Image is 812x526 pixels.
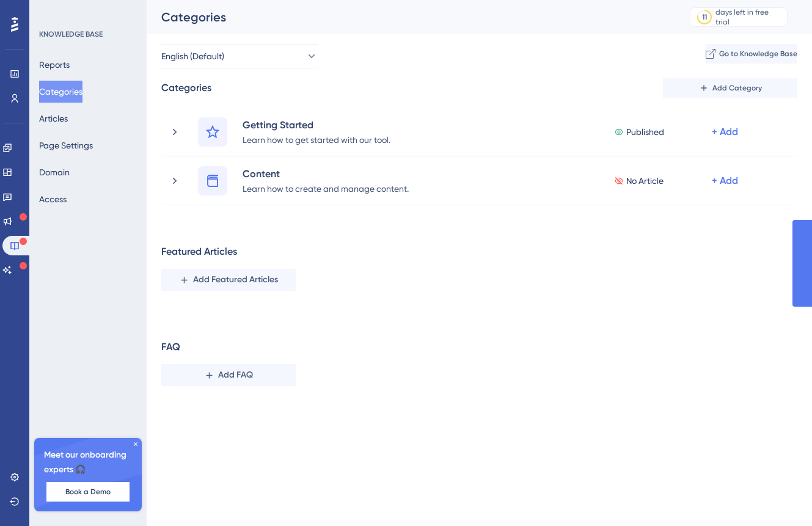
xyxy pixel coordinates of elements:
button: Access [39,188,67,210]
span: English (Default) [161,49,224,64]
div: KNOWLEDGE BASE [39,29,103,39]
button: Articles [39,108,68,130]
span: Add Category [712,83,762,93]
button: Add Featured Articles [161,269,296,291]
div: Learn how to get started with our tool. [242,132,391,147]
span: Published [626,125,664,139]
button: Categories [39,81,82,103]
div: Categories [161,9,659,26]
span: Add FAQ [218,368,253,382]
div: days left in free trial [715,7,783,27]
span: Book a Demo [65,487,111,497]
div: FAQ [161,340,180,354]
div: Learn how to create and manage content. [242,181,409,195]
div: + Add [712,125,738,139]
div: Categories [161,81,211,95]
button: Page Settings [39,134,93,156]
button: Domain [39,161,70,183]
button: Add Category [663,78,797,98]
button: Reports [39,54,70,76]
span: Add Featured Articles [193,272,278,287]
span: Go to Knowledge Base [719,49,797,59]
div: Content [242,166,409,181]
button: Add FAQ [161,364,296,386]
div: + Add [712,174,738,188]
button: Book a Demo [46,482,130,502]
span: No Article [626,174,664,188]
div: 11 [702,12,707,22]
iframe: UserGuiding AI Assistant Launcher [761,478,797,514]
div: Getting Started [242,117,391,132]
div: Featured Articles [161,244,237,259]
button: Go to Knowledge Base [706,44,797,64]
span: Meet our onboarding experts 🎧 [44,448,132,477]
button: English (Default) [161,44,318,68]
